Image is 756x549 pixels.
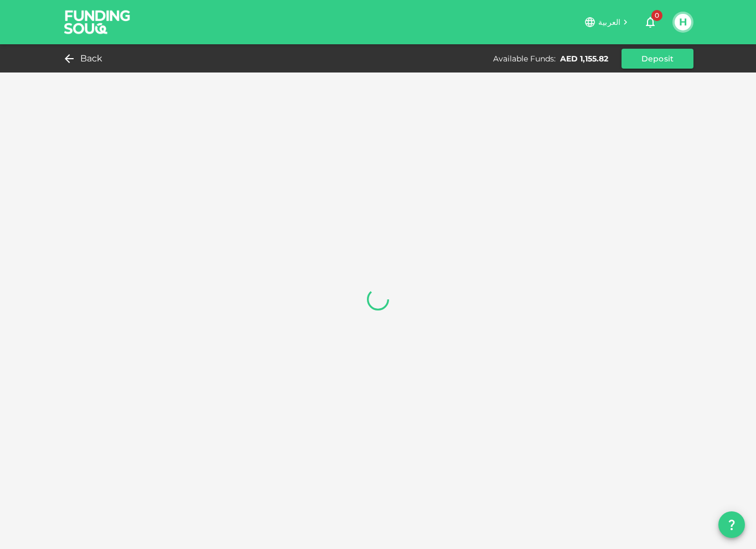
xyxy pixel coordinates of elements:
span: 0 [651,10,662,21]
button: 0 [639,11,661,33]
span: العربية [598,17,620,27]
button: H [675,14,691,30]
button: question [718,511,745,538]
div: Available Funds : [493,53,556,64]
button: Deposit [622,49,693,69]
span: Back [80,51,103,66]
div: AED 1,155.82 [560,53,608,64]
